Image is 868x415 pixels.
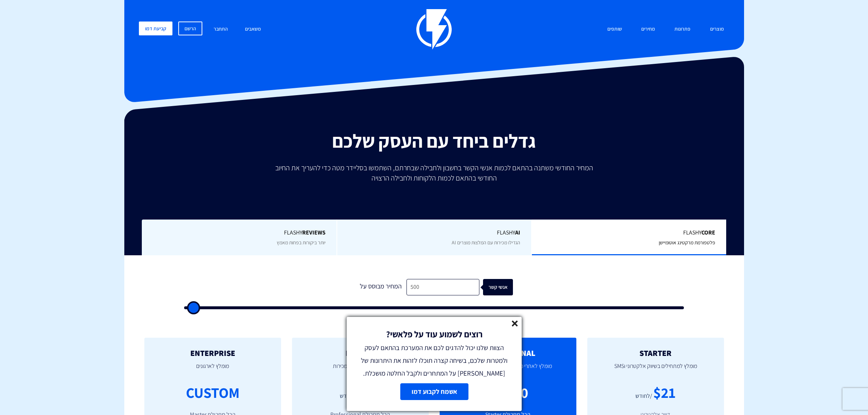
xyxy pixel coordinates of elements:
[490,279,519,295] div: אנשי קשר
[303,357,418,382] p: מומלץ לצוותי שיווק ומכירות
[653,382,676,403] div: $21
[669,22,696,37] a: פתרונות
[598,349,713,357] h2: STARTER
[153,229,326,237] span: Flashy
[186,382,240,403] div: CUSTOM
[635,392,652,400] div: /לחודש
[348,229,521,237] span: Flashy
[598,357,713,382] p: מומלץ למתחילים בשיווק אלקטרוני וSMS
[452,239,520,246] span: הגדילו מכירות עם המלצות מוצרים AI
[636,22,661,37] a: מחירים
[130,131,739,151] h2: גדלים ביחד עם העסק שלכם
[303,349,418,357] h2: MASTER
[208,22,233,37] a: התחבר
[155,349,270,357] h2: ENTERPRISE
[701,229,715,236] b: Core
[139,22,172,35] a: קביעת דמו
[543,229,715,237] span: Flashy
[277,239,326,246] span: יותר ביקורות בפחות מאמץ
[515,229,520,236] b: AI
[355,279,406,295] div: המחיר מבוסס על
[705,22,729,37] a: מוצרים
[602,22,627,37] a: שותפים
[240,22,266,37] a: משאבים
[155,357,270,382] p: מומלץ לארגונים
[178,22,202,35] a: הרשם
[302,229,326,236] b: REVIEWS
[270,163,598,183] p: המחיר החודשי משתנה בהתאם לכמות אנשי הקשר בחשבון ולחבילה שבחרתם, השתמשו בסליידר מטה כדי להעריך את ...
[659,239,715,246] span: פלטפורמת מרקטינג אוטומיישן
[340,392,357,400] div: /לחודש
